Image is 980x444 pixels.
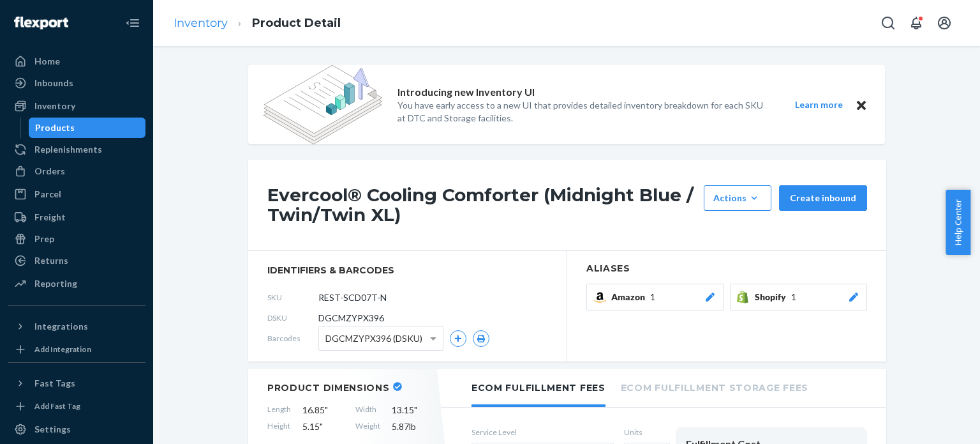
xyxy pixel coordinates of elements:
[946,190,970,255] button: Help Center
[34,254,68,267] div: Returns
[34,233,54,245] div: Prep
[392,420,433,433] span: 5.87 lb
[318,312,384,325] span: DGCMZYPX396
[730,284,867,310] button: Shopify1
[8,51,145,72] a: Home
[34,55,60,68] div: Home
[704,185,771,211] button: Actions
[120,10,145,36] button: Close Navigation
[621,369,808,404] li: Ecom Fulfillment Storage Fees
[8,273,145,294] a: Reporting
[8,207,145,227] a: Freight
[586,284,724,310] button: Amazon1
[34,100,75,112] div: Inventory
[174,16,228,30] a: Inventory
[755,291,791,303] span: Shopify
[611,291,650,303] span: Amazon
[397,99,771,125] p: You have early access to a new UI that provides detailed inventory breakdown for each SKU at DTC ...
[302,404,344,417] span: 16.85
[713,192,762,204] div: Actions
[8,342,145,357] a: Add Integration
[853,97,870,113] button: Close
[471,369,605,407] li: Ecom Fulfillment Fees
[264,65,382,144] img: new-reports-banner-icon.82668bd98b6a51aee86340f2a7b77ae3.png
[414,404,417,415] span: "
[267,264,547,277] span: identifiers & barcodes
[624,427,665,438] label: Units
[903,10,929,36] button: Open notifications
[14,17,68,29] img: Flexport logo
[34,77,73,89] div: Inbounds
[8,73,145,93] a: Inbounds
[267,312,318,323] span: DSKU
[35,121,75,134] div: Products
[8,373,145,394] button: Fast Tags
[325,404,328,415] span: "
[267,420,291,433] span: Height
[8,229,145,249] a: Prep
[34,188,61,201] div: Parcel
[34,344,91,355] div: Add Integration
[267,404,291,417] span: Length
[8,139,145,160] a: Replenishments
[392,404,433,417] span: 13.15
[34,377,75,390] div: Fast Tags
[34,165,65,178] div: Orders
[779,185,867,211] button: Create inbound
[8,250,145,271] a: Returns
[34,143,102,156] div: Replenishments
[787,97,850,113] button: Learn more
[932,10,957,36] button: Open account menu
[586,264,867,273] h2: Aliases
[8,419,145,440] a: Settings
[325,328,422,349] span: DGCMZYPX396 (DSKU)
[34,423,71,436] div: Settings
[8,316,145,337] button: Integrations
[34,277,77,290] div: Reporting
[34,401,80,411] div: Add Fast Tag
[8,161,145,181] a: Orders
[163,4,351,42] ol: breadcrumbs
[267,333,318,344] span: Barcodes
[875,10,901,36] button: Open Search Box
[791,291,796,303] span: 1
[26,9,71,20] span: Support
[267,382,390,394] h2: Product Dimensions
[267,185,697,225] h1: Evercool® Cooling Comforter (Midnight Blue / Twin/Twin XL)
[267,292,318,303] span: SKU
[34,320,88,333] div: Integrations
[302,420,344,433] span: 5.15
[34,211,66,224] div: Freight
[471,427,614,438] label: Service Level
[320,421,323,432] span: "
[252,16,341,30] a: Product Detail
[8,399,145,414] a: Add Fast Tag
[8,184,145,204] a: Parcel
[355,404,380,417] span: Width
[355,420,380,433] span: Weight
[650,291,655,303] span: 1
[29,118,146,138] a: Products
[397,85,535,100] p: Introducing new Inventory UI
[8,96,145,116] a: Inventory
